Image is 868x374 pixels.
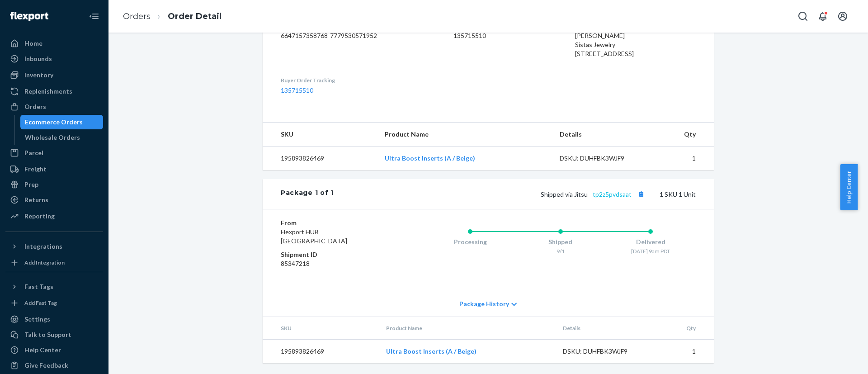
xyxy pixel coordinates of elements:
a: Settings [5,312,103,327]
td: 1 [655,340,714,364]
a: Inbounds [5,52,103,66]
td: 195893826469 [263,147,377,170]
th: Qty [655,317,714,340]
th: Details [552,123,652,147]
span: [PERSON_NAME] Sistas Jewelry [STREET_ADDRESS] [575,32,634,57]
div: Reporting [24,212,55,221]
div: Replenishments [24,87,72,96]
div: Delivered [605,237,696,246]
a: Home [5,36,103,51]
div: 9/1 [515,247,606,255]
div: Parcel [24,148,43,157]
div: Wholesale Orders [25,133,80,142]
a: Help Center [5,343,103,357]
ol: breadcrumbs [116,3,229,30]
a: Parcel [5,146,103,160]
a: Add Integration [5,257,103,268]
a: Add Fast Tag [5,298,103,308]
a: Talk to Support [5,327,103,342]
div: Settings [24,315,50,324]
a: Ultra Boost Inserts (A / Beige) [386,347,476,355]
a: Prep [5,177,103,192]
div: 1 SKU 1 Unit [334,188,696,200]
div: Help Center [24,346,61,355]
button: Give Feedback [5,358,103,373]
div: DSKU: DUHFBK3WJF9 [563,347,648,356]
a: Ultra Boost Inserts (A / Beige) [385,154,475,162]
div: Inbounds [24,54,52,63]
div: Freight [24,165,47,174]
span: Flexport HUB [GEOGRAPHIC_DATA] [281,228,347,245]
div: Inventory [24,71,53,80]
button: Fast Tags [5,279,103,294]
div: Talk to Support [24,330,71,339]
div: Shipped [515,237,606,246]
th: Details [556,317,655,340]
div: Processing [425,237,515,246]
a: 135715510 [281,86,313,94]
td: 1 [652,147,714,170]
a: Reporting [5,209,103,223]
div: Orders [24,102,46,111]
button: Integrations [5,239,103,254]
th: Qty [652,123,714,147]
a: Returns [5,193,103,207]
div: Give Feedback [24,361,68,370]
a: Replenishments [5,84,103,99]
div: Home [24,39,42,48]
button: Open Search Box [794,7,812,25]
div: Add Integration [24,259,65,266]
img: Flexport logo [10,12,48,21]
div: Integrations [24,242,62,251]
td: 195893826469 [263,340,379,364]
button: Open account menu [834,7,852,25]
div: Returns [24,195,48,204]
th: SKU [263,123,377,147]
div: Fast Tags [24,282,53,291]
div: DSKU: DUHFBK3WJF9 [560,154,645,163]
dd: 135715510 [453,31,560,40]
a: Order Detail [168,11,222,21]
div: Add Fast Tag [24,299,57,307]
button: Open notifications [814,7,832,25]
button: Help Center [840,164,858,210]
a: Freight [5,162,103,176]
div: Package 1 of 1 [281,188,334,200]
dt: From [281,218,389,227]
a: tp2z5pvdsaat [593,190,632,198]
th: Product Name [379,317,556,340]
button: Close Navigation [85,7,103,25]
dt: Buyer Order Tracking [281,76,439,84]
th: SKU [263,317,379,340]
a: Ecommerce Orders [20,115,104,129]
a: Inventory [5,68,103,82]
button: Copy tracking number [635,188,647,200]
th: Product Name [377,123,553,147]
span: Package History [459,299,509,308]
a: Orders [5,99,103,114]
a: Orders [123,11,151,21]
div: Prep [24,180,38,189]
span: Shipped via Jitsu [541,190,647,198]
a: Wholesale Orders [20,130,104,145]
dd: 85347218 [281,259,389,268]
div: Ecommerce Orders [25,118,83,127]
div: [DATE] 9am PDT [605,247,696,255]
dd: 6647157358768-7779530571952 [281,31,439,40]
dt: Shipment ID [281,250,389,259]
